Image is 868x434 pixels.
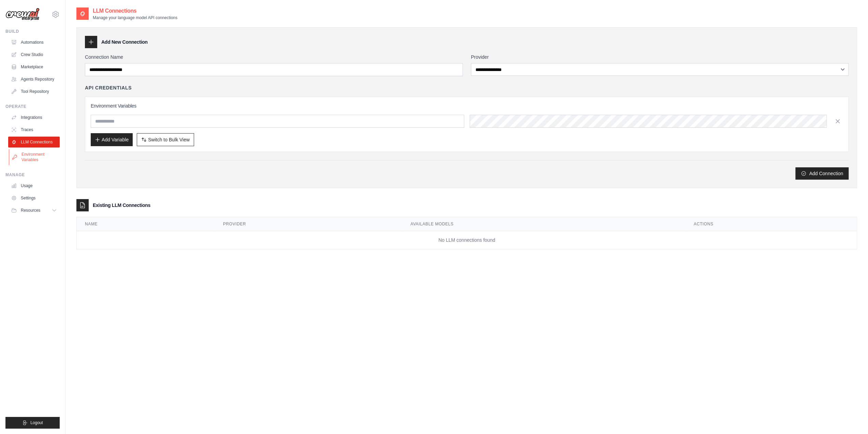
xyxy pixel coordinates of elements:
[8,61,60,72] a: Marketplace
[215,217,402,231] th: Provider
[8,74,60,85] a: Agents Repository
[5,8,40,21] img: Logo
[471,54,849,60] label: Provider
[8,49,60,60] a: Crew Studio
[101,39,148,45] h3: Add New Connection
[5,172,60,178] div: Manage
[148,136,190,143] span: Switch to Bulk View
[137,133,194,146] button: Switch to Bulk View
[8,193,60,204] a: Settings
[8,137,60,148] a: LLM Connections
[5,29,60,34] div: Build
[85,84,132,91] h4: API Credentials
[5,104,60,109] div: Operate
[30,420,43,425] span: Logout
[21,208,40,213] span: Resources
[77,217,215,231] th: Name
[85,54,463,60] label: Connection Name
[5,417,60,429] button: Logout
[686,217,857,231] th: Actions
[8,124,60,135] a: Traces
[91,102,843,109] h3: Environment Variables
[77,231,857,249] td: No LLM connections found
[402,217,686,231] th: Available Models
[8,37,60,48] a: Automations
[93,7,177,15] h2: LLM Connections
[93,15,177,20] p: Manage your language model API connections
[93,202,150,209] h3: Existing LLM Connections
[8,112,60,123] a: Integrations
[8,205,60,216] button: Resources
[795,167,849,180] button: Add Connection
[9,149,60,165] a: Environment Variables
[8,180,60,191] a: Usage
[91,133,133,146] button: Add Variable
[8,86,60,97] a: Tool Repository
